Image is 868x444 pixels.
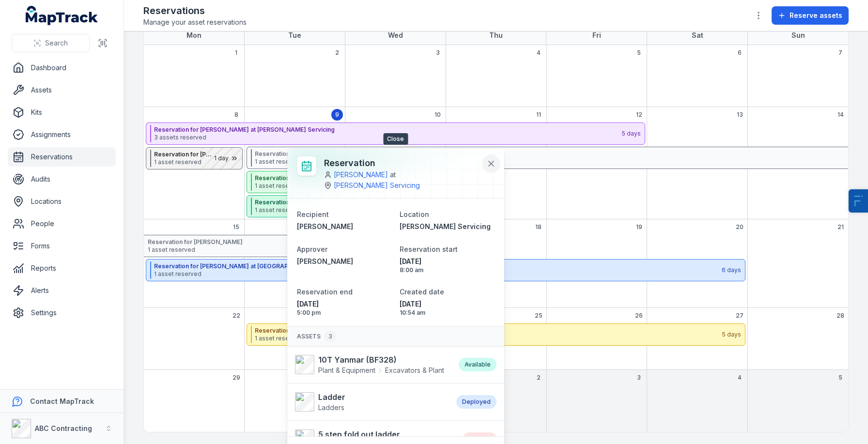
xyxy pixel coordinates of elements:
[318,403,344,412] span: Ladders
[8,192,116,211] a: Locations
[186,31,201,39] strong: Mon
[334,170,388,180] a: [PERSON_NAME]
[255,327,722,335] strong: Reservation for [PERSON_NAME] at [GEOGRAPHIC_DATA]
[8,236,116,256] a: Forms
[154,126,621,134] strong: Reservation for [PERSON_NAME] at [PERSON_NAME] Servicing
[247,323,746,346] button: Reservation for [PERSON_NAME] at [GEOGRAPHIC_DATA]1 asset reserved5 days
[297,288,353,296] span: Reservation end
[400,257,495,274] time: 08/09/2025, 8:00:00 am
[637,374,641,382] span: 3
[536,111,541,119] span: 11
[30,397,94,405] strong: Contact MapTrack
[235,49,237,57] span: 1
[400,210,429,218] span: Location
[146,147,243,169] button: Reservation for [PERSON_NAME] at [PERSON_NAME] Servicing1 asset reserved1 day
[297,210,329,218] span: Recipient
[791,31,805,39] strong: Sun
[234,111,238,119] span: 8
[8,80,116,100] a: Assets
[738,374,742,382] span: 4
[772,6,849,25] button: Reserve assets
[146,122,645,145] button: Reservation for [PERSON_NAME] at [PERSON_NAME] Servicing3 assets reserved5 days
[400,222,495,231] a: [PERSON_NAME] Servicing
[318,391,345,403] strong: Ladder
[154,270,721,278] span: 1 asset reserved
[736,312,744,320] span: 27
[383,133,408,145] span: Close
[8,103,116,122] a: Kits
[146,259,745,281] button: Reservation for [PERSON_NAME] at [GEOGRAPHIC_DATA]1 asset reserved6 days
[318,429,400,440] strong: 5 step fold out ladder
[8,303,116,322] a: Settings
[400,266,495,274] span: 8:00 am
[388,31,403,39] strong: Wed
[400,222,491,230] span: [PERSON_NAME] Servicing
[233,223,239,231] span: 15
[790,11,842,20] span: Reserve assets
[12,34,90,52] button: Search
[8,147,116,167] a: Reservations
[255,174,419,182] strong: Reservation for [PERSON_NAME] at [GEOGRAPHIC_DATA]
[434,111,441,119] span: 10
[400,245,458,253] span: Reservation start
[154,158,213,166] span: 1 asset reserved
[737,111,743,119] span: 13
[154,134,621,141] span: 3 assets reserved
[297,245,327,253] span: Approver
[8,169,116,189] a: Audits
[26,6,98,25] a: MapTrack
[247,171,444,193] button: Reservation for [PERSON_NAME] at [GEOGRAPHIC_DATA]1 asset reserved2 days
[325,331,336,342] div: 3
[8,125,116,144] a: Assignments
[144,235,343,257] button: Reservation for [PERSON_NAME]1 asset reserved8 days
[297,222,392,231] a: [PERSON_NAME]
[636,223,642,231] span: 19
[297,299,392,317] time: 12/09/2025, 5:00:00 pm
[148,238,318,246] strong: Reservation for [PERSON_NAME]
[400,299,495,309] span: [DATE]
[335,111,339,119] span: 9
[400,309,495,317] span: 10:54 am
[459,358,496,371] div: Available
[295,391,447,413] a: LadderLadders
[297,299,392,309] span: [DATE]
[738,49,742,57] span: 6
[736,223,744,231] span: 20
[837,312,844,320] span: 28
[400,257,495,266] span: [DATE]
[154,151,213,158] strong: Reservation for [PERSON_NAME] at [PERSON_NAME] Servicing
[247,195,444,217] button: Reservation for [PERSON_NAME] at [GEOGRAPHIC_DATA]1 asset reserved2 days
[456,395,496,409] div: Deployed
[535,312,542,320] span: 25
[592,31,601,39] strong: Fri
[45,38,68,48] span: Search
[400,299,495,317] time: 02/09/2025, 10:54:52 am
[636,111,642,119] span: 12
[436,49,440,57] span: 3
[318,366,375,375] span: Plant & Equipment
[295,354,449,375] a: 10T Yanmar (BF328)Plant & EquipmentExcavators & Plant
[143,4,247,17] h2: Reservations
[8,281,116,300] a: Alerts
[255,206,419,214] span: 1 asset reserved
[837,111,844,119] span: 14
[8,214,116,233] a: People
[8,259,116,278] a: Reports
[232,312,240,320] span: 22
[154,262,721,270] strong: Reservation for [PERSON_NAME] at [GEOGRAPHIC_DATA]
[334,181,420,190] a: [PERSON_NAME] Servicing
[489,31,503,39] strong: Thu
[148,246,318,254] span: 1 asset reserved
[837,223,844,231] span: 21
[390,170,396,180] span: at
[537,374,541,382] span: 2
[537,49,541,57] span: 4
[297,257,392,266] a: [PERSON_NAME]
[232,374,240,382] span: 29
[535,223,542,231] span: 18
[838,374,842,382] span: 5
[143,17,247,27] span: Manage your asset reservations
[35,424,92,432] strong: ABC Contracting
